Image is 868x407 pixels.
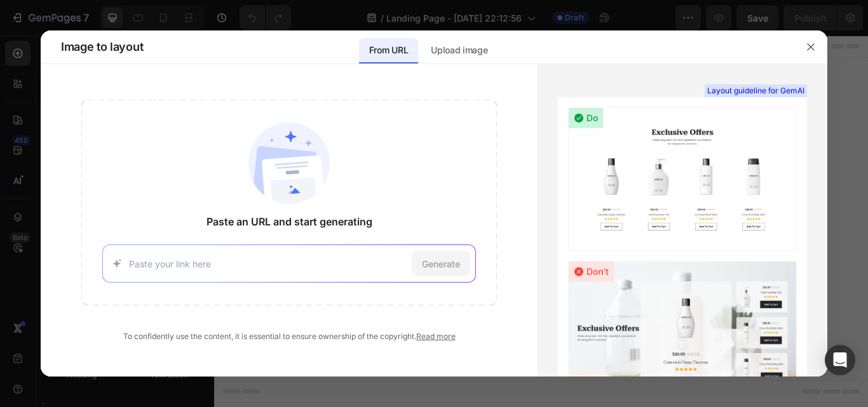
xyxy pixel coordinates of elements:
div: To confidently use the content, it is essential to ensure ownership of the copyright. [81,331,497,342]
span: Generate [422,257,460,270]
div: Start with Sections from sidebar [304,220,458,235]
input: Paste your link here [129,257,407,270]
div: Start with Generating from URL or image [296,316,467,326]
button: Add elements [384,245,473,270]
button: Add sections [289,245,376,270]
span: Image to layout [61,39,143,55]
span: Layout guideline for GemAI [707,85,804,97]
span: Paste an URL and start generating [207,214,372,229]
div: Open Intercom Messenger [825,345,855,375]
p: Upload image [431,43,487,58]
p: From URL [369,43,408,58]
a: Read more [416,331,456,341]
